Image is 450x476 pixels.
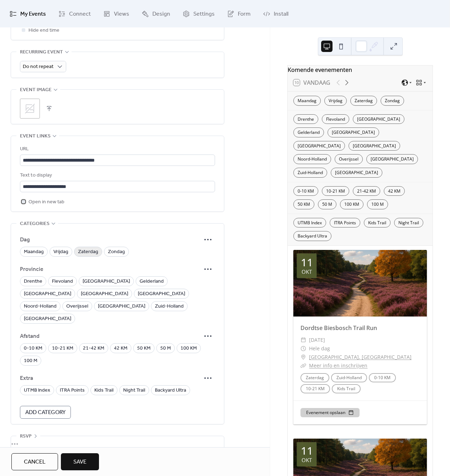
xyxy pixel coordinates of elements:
span: Afstand [20,332,201,341]
span: 100 KM [180,344,197,353]
span: 21-42 KM [83,344,104,353]
span: Kids Trail [94,386,114,395]
button: Evenement opslaan [300,408,360,417]
span: My Events [20,9,46,20]
div: 42 KM [384,186,405,196]
span: Hele dag [309,344,330,353]
div: Zaterdag [350,96,377,106]
div: 10-21 KM [322,186,349,196]
span: Extra [20,374,201,383]
span: Recurring event [20,48,63,57]
div: Overijssel [335,154,363,164]
span: 50 KM [137,344,151,353]
span: Overijssel [66,302,88,311]
a: Connect [53,3,96,25]
span: Noord-Holland [24,302,57,311]
span: 10-21 KM [52,344,73,353]
div: Komende evenementen [288,66,433,74]
span: Cancel [24,458,46,466]
a: [GEOGRAPHIC_DATA], [GEOGRAPHIC_DATA] [309,353,412,361]
div: 11 [301,257,313,268]
div: ​ [300,361,306,370]
span: Add Category [25,408,66,417]
a: Cancel [11,453,58,470]
span: Event links [20,132,51,141]
div: okt [302,269,312,274]
div: 100 M [367,199,388,209]
div: Zondag [381,96,404,106]
span: Provincie [20,265,201,274]
span: [GEOGRAPHIC_DATA] [81,290,128,298]
div: Text to display [20,171,214,180]
span: Event image [20,86,52,94]
div: ; [20,99,40,119]
div: Backyard Ultra [293,231,331,241]
span: Hide end time [28,26,59,35]
span: [DATE] [309,336,325,344]
span: Night Trail [123,386,145,395]
a: Dordtse Biesbosch Trail Run [300,324,377,332]
span: Open in new tab [28,198,64,206]
div: Maandag [293,96,321,106]
span: [GEOGRAPHIC_DATA] [24,315,71,323]
span: Zaterdag [78,248,98,256]
div: okt [302,457,312,463]
div: ​ [300,344,306,353]
a: Design [136,3,176,25]
span: RSVP [20,432,32,441]
div: Kids Trail [364,218,391,228]
span: [GEOGRAPHIC_DATA] [24,290,71,298]
div: 11 [301,445,313,456]
div: 50 KM [293,199,314,209]
span: [GEOGRAPHIC_DATA] [98,302,145,311]
div: ••• [11,436,224,451]
span: 50 M [160,344,171,353]
div: ​ [300,353,306,361]
div: ​ [300,336,306,344]
div: URL [20,145,214,153]
div: UTMB Index [293,218,326,228]
span: Form [238,9,251,20]
div: [GEOGRAPHIC_DATA] [328,127,379,137]
span: Maandag [24,248,44,256]
span: Categories [20,220,49,228]
span: Flevoland [52,277,73,286]
div: Drenthe [293,114,318,124]
span: Drenthe [24,277,42,286]
span: Install [274,9,288,20]
div: Gelderland [293,127,324,137]
span: 100 M [24,357,37,365]
span: ITRA Points [60,386,85,395]
span: Views [114,9,129,20]
a: Settings [177,3,220,25]
div: [GEOGRAPHIC_DATA] [331,168,382,178]
span: Gelderland [140,277,164,286]
span: [GEOGRAPHIC_DATA] [83,277,130,286]
div: 50 M [318,199,336,209]
div: [GEOGRAPHIC_DATA] [349,141,400,151]
div: Night Trail [394,218,423,228]
div: Zuid-Holland [293,168,327,178]
span: Settings [193,9,215,20]
div: Vrijdag [324,96,347,106]
span: Vrijdag [53,248,68,256]
div: ITRA Points [330,218,360,228]
a: Form [222,3,256,25]
span: UTMB Index [24,386,50,395]
span: [GEOGRAPHIC_DATA] [138,290,185,298]
div: [GEOGRAPHIC_DATA] [293,141,345,151]
span: Do not repeat [23,62,53,72]
a: Meer info en inschrijven [309,362,367,369]
div: [GEOGRAPHIC_DATA] [353,114,404,124]
span: 42 KM [114,344,127,353]
div: 100 KM [340,199,363,209]
span: Zuid-Holland [155,302,184,311]
button: Add Category [20,406,71,419]
span: Design [152,9,170,20]
a: My Events [4,3,51,25]
span: Zondag [108,248,125,256]
div: 21-42 KM [353,186,380,196]
a: Install [258,3,294,25]
div: Noord-Holland [293,154,331,164]
span: Backyard Ultra [155,386,186,395]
